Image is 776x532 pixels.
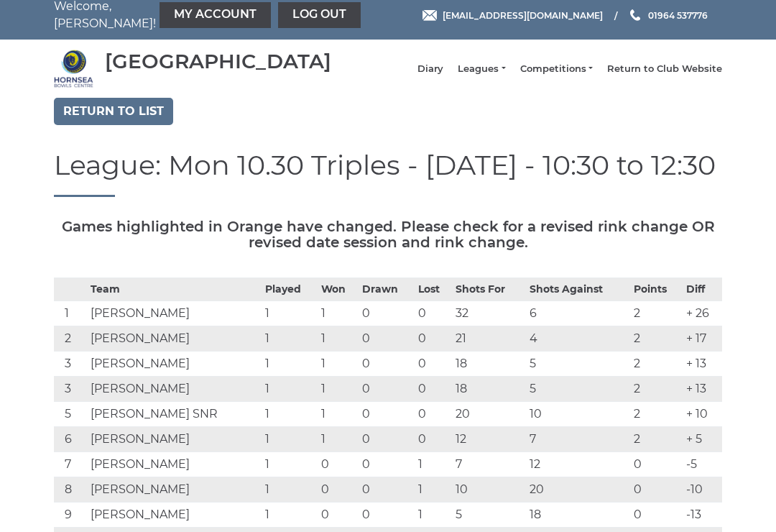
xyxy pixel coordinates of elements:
td: 0 [359,426,415,451]
a: Log out [278,2,361,28]
td: + 13 [683,351,722,376]
td: 0 [359,326,415,351]
span: 01964 537776 [648,9,708,20]
td: 20 [526,477,631,502]
td: + 17 [683,326,722,351]
td: 1 [262,451,318,477]
td: -10 [683,477,722,502]
td: 10 [526,401,631,426]
td: 20 [452,401,526,426]
td: 0 [359,502,415,527]
td: [PERSON_NAME] [87,502,262,527]
td: 18 [526,502,631,527]
td: 0 [359,301,415,326]
td: 1 [262,301,318,326]
td: 1 [54,301,87,326]
a: My Account [160,2,271,28]
td: 0 [415,326,452,351]
td: 2 [630,351,683,376]
td: 1 [415,502,452,527]
td: 1 [318,426,359,451]
td: 5 [526,376,631,401]
td: 7 [452,451,526,477]
td: + 10 [683,401,722,426]
td: [PERSON_NAME] [87,451,262,477]
td: -13 [683,502,722,527]
td: 0 [359,351,415,376]
td: 5 [526,351,631,376]
td: 18 [452,376,526,401]
td: 4 [526,326,631,351]
td: 0 [359,376,415,401]
td: 1 [318,376,359,401]
td: 0 [318,502,359,527]
td: 32 [452,301,526,326]
td: 1 [262,326,318,351]
td: 0 [415,351,452,376]
a: Return to Club Website [607,63,722,75]
img: Phone us [630,9,640,21]
td: 0 [318,451,359,477]
img: Email [422,10,437,21]
td: 1 [318,351,359,376]
a: Phone us 01964 537776 [628,9,708,22]
h1: League: Mon 10.30 Triples - [DATE] - 10:30 to 12:30 [54,150,722,197]
td: 2 [630,301,683,326]
a: Leagues [458,63,505,75]
td: [PERSON_NAME] [87,426,262,451]
td: 2 [630,326,683,351]
th: Shots Against [526,278,631,301]
td: [PERSON_NAME] [87,326,262,351]
th: Drawn [359,278,415,301]
td: 7 [54,451,87,477]
td: 18 [452,351,526,376]
a: Return to list [54,98,173,125]
td: 1 [318,326,359,351]
td: 8 [54,477,87,502]
td: 12 [452,426,526,451]
h5: Games highlighted in Orange have changed. Please check for a revised rink change OR revised date ... [54,219,722,250]
td: [PERSON_NAME] [87,351,262,376]
td: 3 [54,351,87,376]
td: [PERSON_NAME] [87,376,262,401]
td: [PERSON_NAME] [87,477,262,502]
td: [PERSON_NAME] SNR [87,401,262,426]
th: Team [87,278,262,301]
td: 0 [630,502,683,527]
a: Email [EMAIL_ADDRESS][DOMAIN_NAME] [422,9,603,22]
td: 0 [415,376,452,401]
td: 9 [54,502,87,527]
td: 1 [318,401,359,426]
td: 0 [415,401,452,426]
td: 5 [452,502,526,527]
td: 2 [630,426,683,451]
div: [GEOGRAPHIC_DATA] [105,50,331,73]
td: 1 [415,451,452,477]
td: 0 [415,426,452,451]
td: 12 [526,451,631,477]
td: 1 [262,477,318,502]
td: 2 [54,326,87,351]
td: 2 [630,376,683,401]
th: Lost [415,278,452,301]
td: 0 [630,451,683,477]
th: Won [318,278,359,301]
a: Diary [417,63,443,75]
td: 1 [318,301,359,326]
td: 21 [452,326,526,351]
td: 2 [630,401,683,426]
td: 1 [262,502,318,527]
th: Diff [683,278,722,301]
td: 1 [415,477,452,502]
th: Played [262,278,318,301]
td: 5 [54,401,87,426]
td: 0 [630,477,683,502]
td: 7 [526,426,631,451]
a: Competitions [520,63,593,75]
td: 0 [359,451,415,477]
td: 0 [359,401,415,426]
td: 1 [262,376,318,401]
td: -5 [683,451,722,477]
td: 1 [262,401,318,426]
td: 1 [262,351,318,376]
